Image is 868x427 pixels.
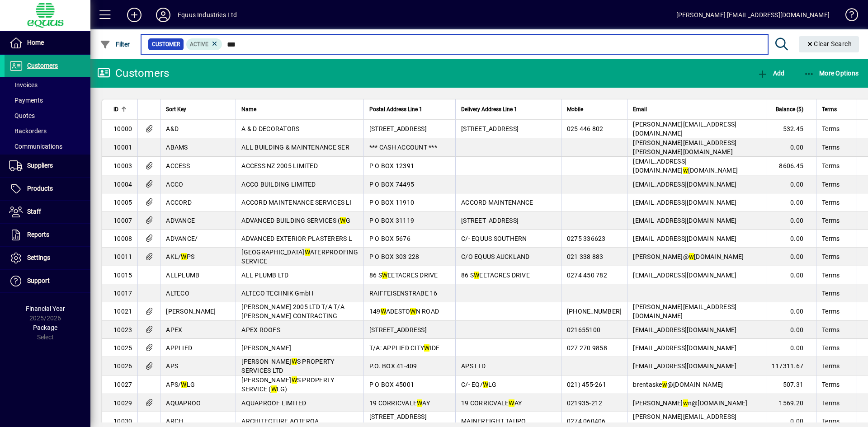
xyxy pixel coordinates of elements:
span: APEX ROOFS [241,326,280,333]
em: w [689,253,694,260]
span: Terms [822,143,840,152]
span: 027 270 9858 [567,344,607,352]
span: P O BOX 74495 [369,181,414,188]
span: 19 CORRICVALE AY [369,399,430,407]
span: 10017 [113,290,132,297]
span: ACCESS NZ 2005 LIMITED [241,162,318,169]
span: ADVANCE [166,217,195,224]
span: 10000 [113,125,132,132]
span: [GEOGRAPHIC_DATA] ATERPROOFING SERVICE [241,249,358,265]
span: Terms [822,361,840,371]
span: Settings [27,254,50,261]
span: ACCORD [166,199,192,206]
span: Backorders [9,127,47,135]
span: AQUAPROO [166,399,201,407]
span: Suppliers [27,162,53,169]
span: 0274 060406 [567,418,606,425]
span: Products [27,185,53,192]
span: 10021 [113,308,132,315]
div: Equus Industries Ltd [178,8,237,22]
span: Terms [822,234,840,243]
span: Financial Year [26,305,65,312]
span: 10026 [113,362,132,370]
span: ADVANCE/ [166,235,198,242]
span: 10004 [113,181,132,188]
span: P O BOX 11910 [369,199,414,206]
span: [PERSON_NAME]@ [DOMAIN_NAME] [633,253,744,260]
em: w [683,167,688,174]
td: 0.00 [766,248,816,266]
mat-chip: Activation Status: Active [186,38,222,50]
td: 0.00 [766,321,816,339]
span: [PERSON_NAME][EMAIL_ADDRESS][PERSON_NAME][DOMAIN_NAME] [633,139,736,155]
span: 86 S EETACRES DRIVE [369,272,438,279]
em: W [410,308,415,315]
td: 0.00 [766,211,816,230]
td: 0.00 [766,230,816,248]
span: 10001 [113,144,132,151]
span: Customer [152,40,180,49]
span: Terms [822,380,840,389]
span: 19 CORRICVALE AY [461,399,522,407]
span: ALTECO [166,290,189,297]
span: APS LTD [461,362,486,370]
span: 021) 455-261 [567,381,606,388]
div: Mobile [567,104,622,114]
span: A & D DECORATORS [241,125,299,132]
a: Staff [5,201,90,223]
span: 021655100 [567,326,600,333]
span: 10030 [113,418,132,425]
span: Terms [822,399,840,408]
td: 507.31 [766,375,816,394]
span: Package [33,324,57,331]
span: 10003 [113,162,132,169]
span: Quotes [9,112,35,119]
span: [EMAIL_ADDRESS][DOMAIN_NAME] [633,344,736,352]
span: 86 S EETACRES DRIVE [461,272,530,279]
span: Terms [822,343,840,352]
span: Terms [822,417,840,426]
span: ACCESS [166,162,190,169]
span: [PERSON_NAME] S PROPERTY SERVICE ( LG) [241,376,334,393]
span: Terms [822,307,840,316]
span: [EMAIL_ADDRESS][DOMAIN_NAME] [DOMAIN_NAME] [633,158,738,174]
span: Clear Search [806,40,852,47]
span: ALL BUILDING & MAINTENANCE SER [241,144,349,151]
span: Customers [27,62,58,69]
span: Postal Address Line 1 [369,104,422,114]
div: Name [241,104,358,114]
span: 149 ADESTO N ROAD [369,308,439,315]
span: [PERSON_NAME] n@[DOMAIN_NAME] [633,399,747,407]
span: 10023 [113,326,132,333]
span: [EMAIL_ADDRESS][DOMAIN_NAME] [633,362,736,370]
span: Staff [27,208,41,215]
span: [STREET_ADDRESS] [461,217,519,224]
span: [PERSON_NAME] [166,308,216,315]
td: 0.00 [766,138,816,157]
span: P.O. BOX 41-409 [369,362,417,370]
span: 10027 [113,381,132,388]
em: W [417,399,422,407]
em: W [292,376,297,384]
span: 10025 [113,344,132,352]
span: [EMAIL_ADDRESS][DOMAIN_NAME] [633,181,736,188]
span: ACCORD MAINTENANCE [461,199,533,206]
a: Communications [5,139,90,154]
td: -532.45 [766,120,816,138]
em: W [271,385,277,393]
span: Sort Key [166,104,186,114]
span: Filter [100,41,130,48]
span: ACCORD MAINTENANCE SERVICES LI [241,199,352,206]
span: 10005 [113,199,132,206]
span: Balance ($) [776,104,803,114]
button: Add [120,7,149,23]
span: ALL PLUMB LTD [241,272,288,279]
span: P O BOX 5676 [369,235,410,242]
span: Mobile [567,104,583,114]
a: Settings [5,247,90,269]
span: [EMAIL_ADDRESS][DOMAIN_NAME] [633,326,736,333]
span: A&D [166,125,179,132]
span: ACCO BUILDING LIMITED [241,181,316,188]
span: APEX [166,326,182,333]
td: 1569.20 [766,394,816,412]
